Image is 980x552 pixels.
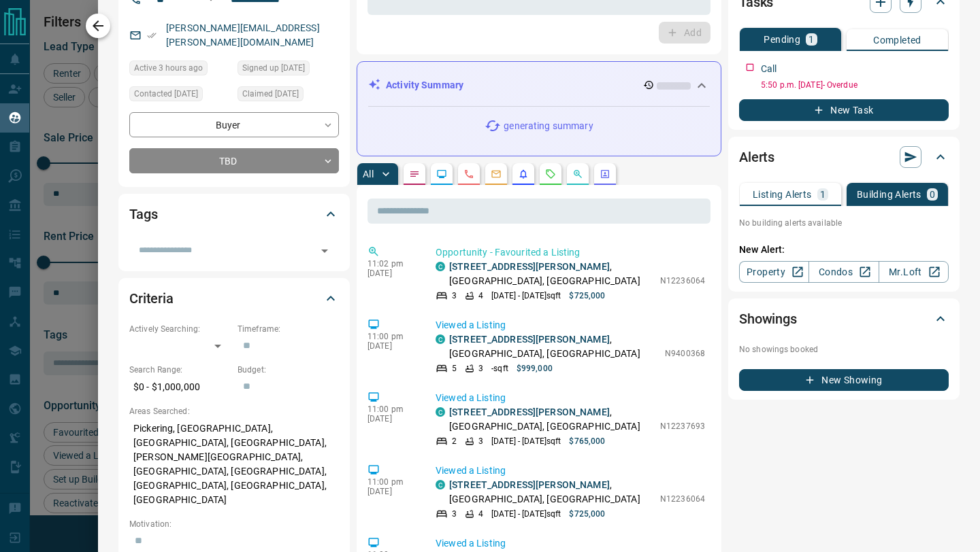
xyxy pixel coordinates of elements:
[808,261,879,283] a: Condos
[660,275,705,287] p: N12236064
[739,243,949,257] p: New Alert:
[367,269,415,278] p: [DATE]
[569,290,605,302] p: $725,000
[436,318,705,332] p: Viewed a Listing
[129,148,339,173] div: TBD
[660,420,705,432] p: N12237693
[739,99,949,121] button: New Task
[436,391,705,405] p: Viewed a Listing
[545,169,556,179] svg: Requests
[452,362,457,375] p: 5
[129,417,339,511] p: Pickering, [GEOGRAPHIC_DATA], [GEOGRAPHIC_DATA], [GEOGRAPHIC_DATA], [PERSON_NAME][GEOGRAPHIC_DATA...
[491,435,561,447] p: [DATE] - [DATE] sqft
[367,414,415,424] p: [DATE]
[761,79,949,91] p: 5:50 p.m. [DATE] - Overdue
[600,169,610,179] svg: Agent Actions
[764,35,800,44] p: Pending
[569,508,605,520] p: $725,000
[569,435,605,447] p: $765,000
[436,262,445,271] div: condos.ca
[449,261,610,272] a: [STREET_ADDRESS][PERSON_NAME]
[129,282,339,315] div: Criteria
[367,332,415,341] p: 11:00 pm
[452,435,457,447] p: 2
[129,518,339,530] p: Motivation:
[463,169,474,179] svg: Calls
[660,493,705,505] p: N12236064
[134,87,198,101] span: Contacted [DATE]
[478,362,483,375] p: 3
[491,169,502,179] svg: Emails
[739,261,809,283] a: Property
[761,62,777,76] p: Call
[367,341,415,351] p: [DATE]
[665,347,705,360] p: N9400368
[436,536,705,551] p: Viewed a Listing
[367,404,415,414] p: 11:00 pm
[808,35,814,44] p: 1
[449,478,653,506] p: , [GEOGRAPHIC_DATA], [GEOGRAPHIC_DATA]
[363,169,374,179] p: All
[491,290,561,302] p: [DATE] - [DATE] sqft
[129,376,231,398] p: $0 - $1,000,000
[436,334,445,344] div: condos.ca
[449,260,653,288] p: , [GEOGRAPHIC_DATA], [GEOGRAPHIC_DATA]
[129,364,231,376] p: Search Range:
[129,198,339,230] div: Tags
[452,290,457,302] p: 3
[820,190,826,199] p: 1
[449,405,653,434] p: , [GEOGRAPHIC_DATA], [GEOGRAPHIC_DATA]
[873,35,921,45] p: Completed
[491,508,561,520] p: [DATE] - [DATE] sqft
[449,332,658,361] p: , [GEOGRAPHIC_DATA], [GEOGRAPHIC_DATA]
[436,407,445,417] div: condos.ca
[386,78,463,92] p: Activity Summary
[129,323,231,335] p: Actively Searching:
[739,303,949,335] div: Showings
[134,61,203,75] span: Active 3 hours ago
[238,323,339,335] p: Timeframe:
[449,479,610,490] a: [STREET_ADDRESS][PERSON_NAME]
[367,259,415,269] p: 11:02 pm
[739,141,949,173] div: Alerts
[739,343,949,356] p: No showings booked
[478,435,483,447] p: 3
[879,261,949,283] a: Mr.Loft
[449,334,610,345] a: [STREET_ADDRESS][PERSON_NAME]
[739,369,949,391] button: New Showing
[129,405,339,417] p: Areas Searched:
[739,308,797,330] h2: Showings
[449,407,610,417] a: [STREET_ADDRESS][PERSON_NAME]
[238,86,339,105] div: Thu Feb 13 2020
[129,112,339,137] div: Buyer
[238,61,339,80] div: Thu Feb 13 2020
[436,480,445,489] div: condos.ca
[478,508,483,520] p: 4
[517,362,553,375] p: $999,000
[436,169,447,179] svg: Lead Browsing Activity
[129,61,231,80] div: Fri Aug 15 2025
[436,245,705,260] p: Opportunity - Favourited a Listing
[242,87,299,101] span: Claimed [DATE]
[739,217,949,229] p: No building alerts available
[166,22,320,48] a: [PERSON_NAME][EMAIL_ADDRESS][PERSON_NAME][DOMAIN_NAME]
[518,169,529,179] svg: Listing Alerts
[129,288,174,309] h2: Criteria
[739,146,774,168] h2: Alerts
[504,119,593,133] p: generating summary
[491,362,508,375] p: - sqft
[367,477,415,487] p: 11:00 pm
[753,190,812,199] p: Listing Alerts
[572,169,583,179] svg: Opportunities
[857,190,921,199] p: Building Alerts
[930,190,935,199] p: 0
[129,203,157,225] h2: Tags
[452,508,457,520] p: 3
[436,464,705,478] p: Viewed a Listing
[315,241,334,260] button: Open
[147,31,157,40] svg: Email Verified
[478,290,483,302] p: 4
[409,169,420,179] svg: Notes
[242,61,305,75] span: Signed up [DATE]
[129,86,231,105] div: Tue Jun 03 2025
